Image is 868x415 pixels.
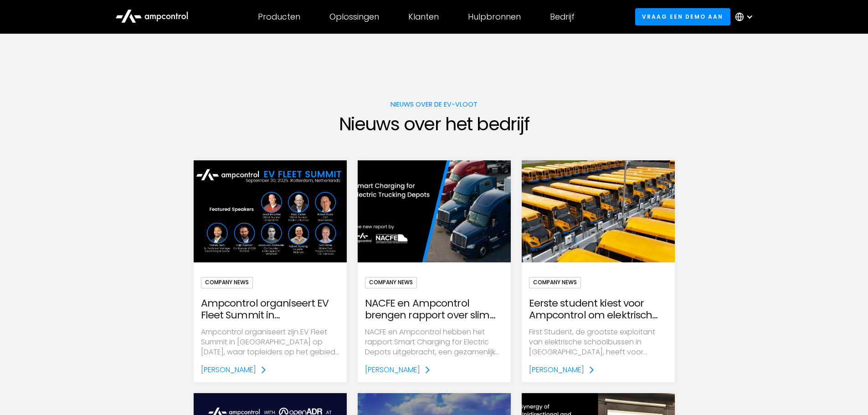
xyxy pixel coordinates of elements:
div: Ampcontrol organiseert EV Fleet Summit in [GEOGRAPHIC_DATA] om het beheer van elektrisch wagenpar... [201,297,339,322]
div: Klanten [408,12,439,22]
div: NACFE en Ampcontrol brengen rapport over slim opladen uit voor depots voor elektrische vrachtwagens [365,297,503,322]
div: Hulpbronnen [468,12,521,22]
div: Oplossingen [329,12,379,22]
p: Ampcontrol organiseert zijn EV Fleet Summit in [GEOGRAPHIC_DATA] op [DATE], waar topleiders op he... [201,327,339,358]
p: NACFE en Ampcontrol hebben het rapport Smart Charging for Electric Depots uitgebracht, een gezame... [365,327,503,358]
div: Bedrijf [550,12,575,22]
div: Nieuws over de EV-vloot [390,99,478,109]
div: Eerste student kiest voor Ampcontrol om elektrisch vervoer te automatiseren [529,297,668,322]
div: [PERSON_NAME] [529,365,584,375]
div: Company News [201,277,253,288]
a: [PERSON_NAME] [201,365,267,375]
div: Company News [365,277,417,288]
a: [PERSON_NAME] [529,365,595,375]
div: Producten [258,12,300,22]
a: [PERSON_NAME] [365,365,431,375]
a: Vraag een demo aan [635,8,730,25]
div: [PERSON_NAME] [365,365,420,375]
div: [PERSON_NAME] [201,365,256,375]
h1: Nieuws over het bedrijf [339,113,529,135]
div: Company News [529,277,581,288]
p: First Student, de grootste exploitant van elektrische schoolbussen in [GEOGRAPHIC_DATA], heeft vo... [529,327,668,358]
